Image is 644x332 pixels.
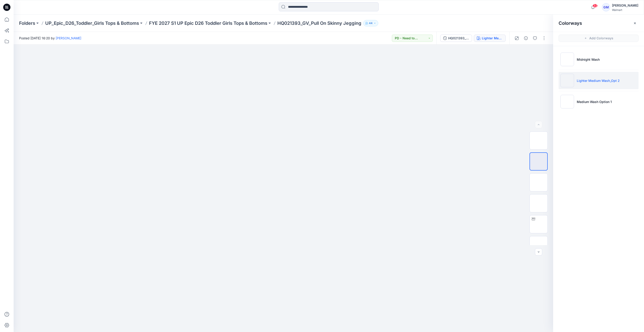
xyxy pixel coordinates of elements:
[19,36,81,40] span: Posted [DATE] 16:20 by
[474,35,506,42] button: Lighter Medium Wash_Opt 2
[440,35,472,42] button: HQ021393_GV_Pull On Skinny Jegging
[448,36,469,41] div: HQ021393_GV_Pull On Skinny Jegging
[560,74,574,87] img: Lighter Medium Wash_Opt 2
[593,4,598,8] span: 32
[522,35,530,42] button: Details
[560,53,574,66] img: Midnight Wash
[602,3,610,11] div: GM
[482,36,503,41] div: Lighter Medium Wash_Opt 2
[612,8,638,12] div: Walmart
[363,20,378,26] button: 44
[577,78,620,83] p: Lighter Medium Wash_Opt 2
[612,3,638,8] div: [PERSON_NAME]
[369,21,373,26] p: 44
[19,20,35,26] a: Folders
[56,36,81,40] a: [PERSON_NAME]
[149,20,267,26] a: FYE 2027 S1 UP Epic D26 Toddler Girls Tops & Bottoms
[577,99,612,104] p: Medium Wash Option 1
[559,20,582,26] h2: Colorways
[560,95,574,108] img: Medium Wash Option 1
[45,20,139,26] a: UP_Epic_D26_Toddler_Girls Tops & Bottoms
[277,20,361,26] p: HQ021393_GV_Pull On Skinny Jegging
[577,57,600,62] p: Midnight Wash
